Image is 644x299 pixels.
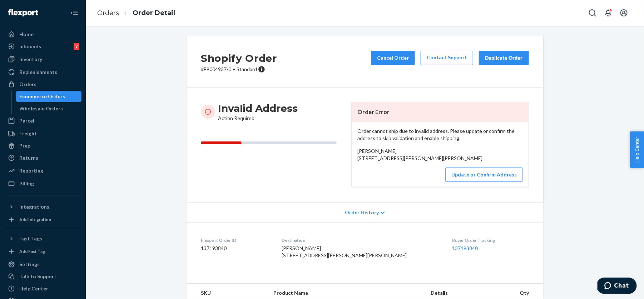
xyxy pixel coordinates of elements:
[19,130,37,137] div: Freight
[598,278,637,295] iframe: Opens a widget where you can chat to one of our agents
[4,66,81,78] a: Replenishments
[218,102,298,115] h3: Invalid Address
[585,6,600,20] button: Open Search Box
[20,93,65,100] div: Ecommerce Orders
[352,102,529,122] header: Order Error
[19,248,45,254] div: Add Fast Tag
[91,3,181,24] ol: breadcrumbs
[67,6,81,20] button: Close Navigation
[4,283,81,294] a: Help Center
[19,69,57,76] div: Replenishments
[19,216,51,223] div: Add Integration
[282,237,441,243] dt: Destination
[479,51,529,65] button: Duplicate Order
[4,115,81,126] a: Parcel
[19,117,34,124] div: Parcel
[237,66,257,72] span: Standard
[16,91,82,102] a: Ecommerce Orders
[4,271,81,282] button: Talk to Support
[4,165,81,176] a: Reporting
[233,66,235,72] span: •
[19,235,42,242] div: Fast Tags
[4,233,81,244] button: Fast Tags
[421,51,473,65] a: Contact Support
[19,56,42,63] div: Inventory
[4,79,81,90] a: Orders
[4,259,81,270] a: Settings
[19,261,40,268] div: Settings
[19,154,38,161] div: Returns
[201,245,270,252] dd: 137193840
[445,168,523,182] button: Update or Confirm Address
[19,180,34,187] div: Billing
[19,31,34,38] div: Home
[19,142,30,149] div: Prep
[485,54,523,61] div: Duplicate Order
[452,237,529,243] dt: Buyer Order Tracking
[630,131,644,168] button: Help Center
[4,201,81,213] button: Integrations
[201,51,277,66] h2: Shopify Order
[16,103,82,114] a: Wholesale Orders
[601,6,615,20] button: Open notifications
[20,105,63,112] div: Wholesale Orders
[74,43,79,50] div: 7
[97,9,119,17] a: Orders
[4,215,81,224] a: Add Integration
[357,128,523,142] p: Order cannot ship due to invalid address. Please update or confirm the address to skip validation...
[4,128,81,139] a: Freight
[4,41,81,52] a: Inbounds7
[19,43,41,50] div: Inbounds
[19,273,56,280] div: Talk to Support
[4,54,81,65] a: Inventory
[617,6,631,20] button: Open account menu
[19,285,48,292] div: Help Center
[452,245,478,251] a: 137193840
[371,51,415,65] button: Cancel Order
[19,203,49,210] div: Integrations
[19,167,43,174] div: Reporting
[133,9,175,17] a: Order Detail
[4,178,81,189] a: Billing
[201,66,277,73] p: # E9004937-0
[4,152,81,164] a: Returns
[218,102,298,122] div: Action Required
[8,9,38,16] img: Flexport logo
[4,29,81,40] a: Home
[19,81,36,88] div: Orders
[201,237,270,243] dt: Flexport Order ID
[345,209,379,216] span: Order History
[4,140,81,151] a: Prep
[282,245,407,258] span: [PERSON_NAME] [STREET_ADDRESS][PERSON_NAME][PERSON_NAME]
[4,247,81,256] a: Add Fast Tag
[357,148,482,161] span: [PERSON_NAME] [STREET_ADDRESS][PERSON_NAME][PERSON_NAME]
